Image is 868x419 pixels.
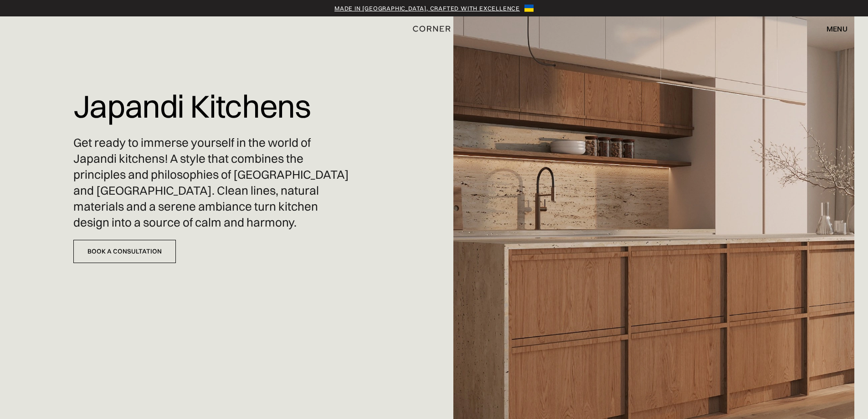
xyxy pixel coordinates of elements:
div: menu [827,25,847,32]
a: Book a Consultation [73,240,176,263]
a: Made in [GEOGRAPHIC_DATA], crafted with excellence [334,4,520,13]
div: menu [817,21,847,36]
h1: Japandi Kitchens [73,82,311,130]
p: Get ready to immerse yourself in the world of Japandi kitchens! A style that combines the princip... [73,135,355,231]
a: home [403,23,466,35]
